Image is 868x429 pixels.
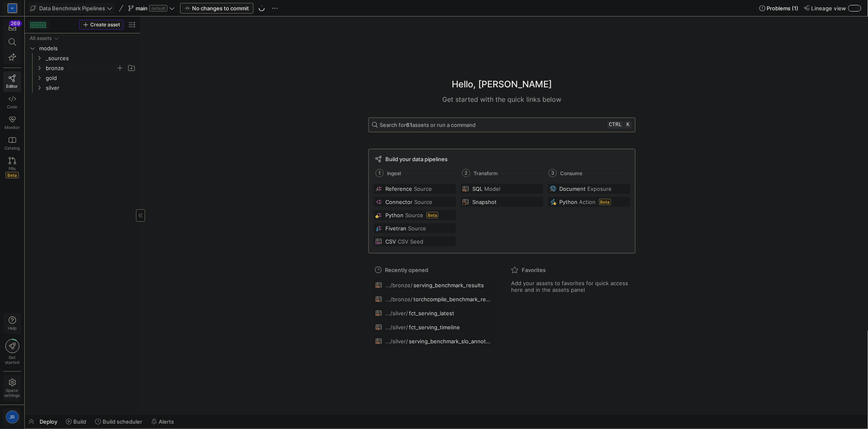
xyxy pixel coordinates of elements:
span: SQL [472,185,483,192]
span: Deploy [40,418,57,425]
button: .../silver/serving_benchmark_slo_annotated [373,336,495,347]
h1: Hello, [PERSON_NAME] [452,77,552,91]
span: Source [405,212,423,218]
strong: 61 [406,122,412,128]
span: Recently opened [385,267,428,273]
button: SQLModel [461,184,543,194]
div: JR [6,410,19,424]
button: Help [3,313,21,334]
span: models [39,44,136,53]
a: Code [3,92,21,113]
span: Space settings [5,388,20,398]
div: Get started with the quick links below [368,94,636,104]
div: Press SPACE to select this row. [28,33,137,43]
button: PythonSourceBeta [374,210,456,220]
span: Monitor [5,125,20,130]
button: 269 [3,20,21,35]
span: .../silver/ [385,324,408,331]
span: Catalog [5,145,20,150]
span: Beta [427,212,439,218]
span: Exposure [588,185,612,192]
a: M [3,1,21,15]
span: Problems (1) [767,5,799,12]
button: ConnectorSource [374,197,456,207]
kbd: k [624,121,632,129]
span: Source [414,185,432,192]
span: Snapshot [472,199,497,205]
button: Getstarted [3,336,21,368]
span: Add your assets to favorites for quick access here and in the assets panel [511,280,629,293]
span: torchcompile_benchmark_results [413,296,493,302]
div: Press SPACE to select this row. [28,53,137,63]
div: Press SPACE to select this row. [28,63,137,73]
div: Press SPACE to select this row. [28,73,137,83]
button: Search for61assets or run a commandctrlk [368,117,636,132]
a: Monitor [3,113,21,133]
button: Create asset [79,20,124,30]
span: Beta [599,199,611,205]
span: Get started [5,355,19,365]
span: Model [484,185,500,192]
a: PRsBeta [3,154,21,182]
button: FivetranSource [374,223,456,233]
span: Action [579,199,596,205]
span: Editor [7,84,18,89]
button: Problems (1) [758,3,801,14]
span: Source [408,225,426,232]
div: Press SPACE to select this row. [28,43,137,53]
a: Editor [3,71,21,92]
span: Beta [5,172,19,178]
span: Data Benchmark Pipelines [39,5,105,12]
button: Build scheduler [91,415,146,429]
span: fct_serving_latest [409,310,454,316]
span: .../silver/ [385,310,408,316]
span: bronze [46,63,116,73]
button: .../silver/fct_serving_timeline [373,322,495,333]
div: M [8,4,16,12]
span: _sources [46,54,136,63]
span: Search for assets or run a command [380,122,476,128]
span: fct_serving_timeline [409,324,460,331]
span: serving_benchmark_slo_annotated [409,338,493,345]
span: Document [560,185,586,192]
span: Source [414,199,432,205]
kbd: ctrl [608,121,624,129]
span: Connector [385,199,413,205]
span: Python [560,199,578,205]
span: Build your data pipelines [385,156,448,162]
div: 269 [9,20,22,27]
span: .../bronze/ [385,282,413,288]
button: ReferenceSource [374,184,456,194]
button: Data Benchmark Pipelines [28,3,115,14]
button: JR [3,408,21,426]
button: .../bronze/serving_benchmark_results [373,280,495,291]
span: silver [46,83,136,93]
button: CSVCSV Seed [374,237,456,246]
span: Alerts [159,418,174,425]
span: CSV Seed [398,238,423,245]
span: Lineage view [812,5,847,12]
button: PythonActionBeta [548,197,630,207]
span: .../bronze/ [385,296,413,302]
a: Catalog [3,133,21,154]
span: .../silver/ [385,338,408,345]
span: Help [7,326,17,331]
div: Press SPACE to select this row. [28,83,137,93]
span: Build [73,418,86,425]
button: .../silver/fct_serving_latest [373,308,495,319]
span: Favorites [522,267,546,273]
a: Spacesettings [3,375,21,401]
span: CSV [385,238,396,245]
button: .../bronze/torchcompile_benchmark_results [373,294,495,305]
span: Build scheduler [103,418,142,425]
button: Alerts [148,415,178,429]
span: Create asset [90,22,120,28]
span: PRs [9,166,16,171]
span: Fivetran [385,225,406,232]
button: Snapshot [461,197,543,207]
button: Build [62,415,90,429]
span: serving_benchmark_results [413,282,484,288]
div: All assets [30,35,52,41]
span: Reference [385,185,412,192]
span: Code [7,104,17,109]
